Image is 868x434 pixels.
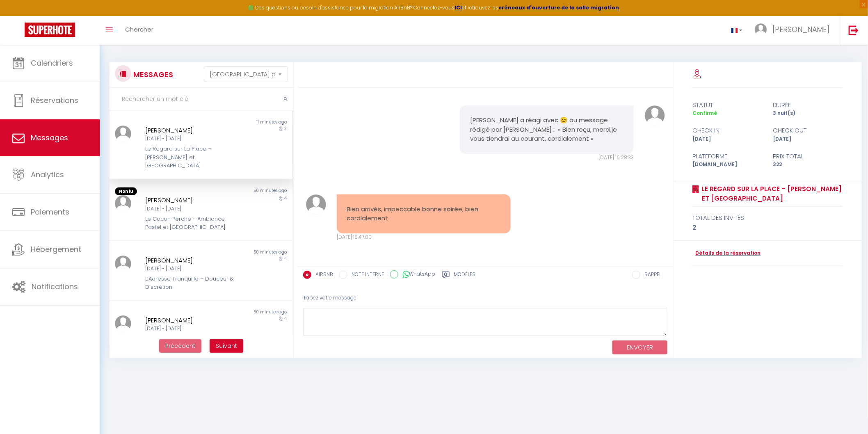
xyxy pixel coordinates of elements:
[398,270,436,279] label: WhatsApp
[31,244,81,254] span: Hébergement
[145,335,241,352] div: La Pause Bohème – Déco boisée en [GEOGRAPHIC_DATA]
[755,23,767,36] img: ...
[115,256,131,272] img: ...
[285,315,287,322] span: 4
[612,340,667,355] button: ENVOYER
[499,4,619,11] a: créneaux d'ouverture de la salle migration
[31,95,78,105] span: Réservations
[145,215,241,232] div: Le Cocon Perché - Ambiance Pastel et [GEOGRAPHIC_DATA]
[645,105,665,126] img: ...
[687,151,768,161] div: Plateforme
[201,119,292,126] div: 11 minutes ago
[687,161,768,169] div: [DOMAIN_NAME]
[687,126,768,135] div: check in
[145,325,241,333] div: [DATE] - [DATE]
[115,315,131,332] img: ...
[145,135,241,143] div: [DATE] - [DATE]
[115,126,131,142] img: ...
[145,315,241,325] div: [PERSON_NAME]
[768,161,849,169] div: 322
[692,213,843,223] div: total des invités
[31,207,69,217] span: Paiements
[768,100,849,110] div: durée
[25,23,75,37] img: Super Booking
[7,3,31,28] button: Ouvrir le widget de chat LiveChat
[115,187,137,196] span: Non lu
[460,154,634,162] div: [DATE] 16:28:33
[347,205,500,223] pre: Bien arrivés, impeccable bonne soirée, bien cordialement
[303,288,668,308] div: Tapez votre message
[699,184,843,203] a: Le Regard sur La Place – [PERSON_NAME] et [GEOGRAPHIC_DATA]
[31,169,64,180] span: Analytics
[131,65,173,84] h3: MESSAGES
[768,110,849,117] div: 3 nuit(s)
[285,195,287,201] span: 4
[159,339,201,353] button: Previous
[145,256,241,265] div: [PERSON_NAME]
[306,194,326,215] img: ...
[768,126,849,135] div: check out
[311,271,333,280] label: AIRBNB
[772,24,830,34] span: [PERSON_NAME]
[145,265,241,273] div: [DATE] - [DATE]
[768,151,849,161] div: Prix total
[32,281,78,292] span: Notifications
[455,4,462,11] a: ICI
[31,58,73,68] span: Calendriers
[749,16,840,45] a: ... [PERSON_NAME]
[640,271,661,280] label: RAPPEL
[687,100,768,110] div: statut
[768,135,849,143] div: [DATE]
[210,339,243,353] button: Next
[201,187,292,196] div: 50 minutes ago
[337,233,511,241] div: [DATE] 18:47:00
[849,25,859,35] img: logout
[470,116,624,144] pre: [PERSON_NAME] a réagi avec 😊 au message rédigé par [PERSON_NAME] : « Bien reçu, merci,je vous tie...
[110,88,293,111] input: Rechercher un mot clé
[119,16,160,45] a: Chercher
[125,25,153,34] span: Chercher
[687,135,768,143] div: [DATE]
[216,342,237,350] span: Suivant
[145,126,241,135] div: [PERSON_NAME]
[201,309,292,315] div: 50 minutes ago
[145,145,241,170] div: Le Regard sur La Place – [PERSON_NAME] et [GEOGRAPHIC_DATA]
[454,271,476,281] label: Modèles
[285,256,287,262] span: 4
[201,249,292,256] div: 50 minutes ago
[145,195,241,205] div: [PERSON_NAME]
[145,275,241,292] div: L’Adresse Tranquille – Douceur & Discrétion
[165,342,195,350] span: Précédent
[692,223,843,233] div: 2
[692,249,761,257] a: Détails de la réservation
[31,132,68,143] span: Messages
[145,205,241,213] div: [DATE] - [DATE]
[285,126,287,132] span: 3
[347,271,384,280] label: NOTE INTERNE
[692,110,717,116] span: Confirmé
[115,195,131,212] img: ...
